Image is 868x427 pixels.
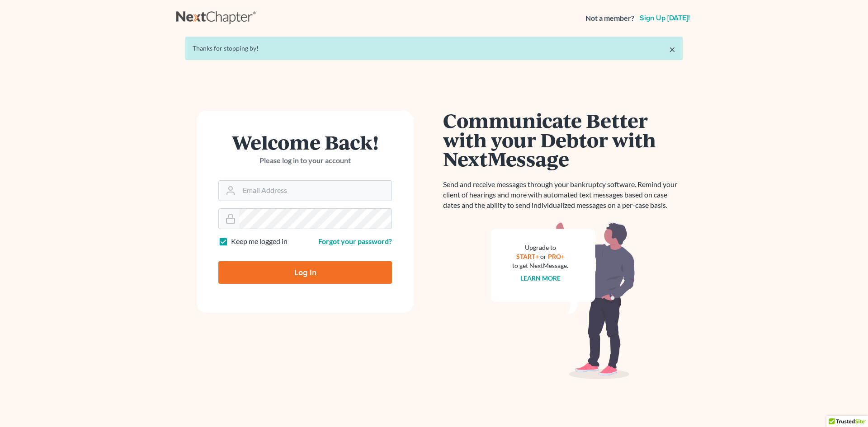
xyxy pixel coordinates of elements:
a: × [669,44,675,55]
a: Learn more [520,274,561,282]
p: Please log in to your account [218,155,392,166]
label: Keep me logged in [231,236,288,247]
div: Upgrade to [512,243,568,252]
input: Email Address [239,181,392,201]
strong: Not a member? [585,13,634,23]
img: nextmessage_bg-59042aed3d76b12b5cd301f8e5b87938c9018125f34e5fa2b7a6b67550977c72.svg [491,221,635,380]
a: START+ [516,253,539,260]
div: Thanks for stopping by! [193,44,675,53]
a: Sign up [DATE]! [638,14,692,22]
span: or [540,253,547,260]
input: Log In [218,261,392,284]
div: to get NextMessage. [512,261,568,270]
h1: Communicate Better with your Debtor with NextMessage [443,111,683,169]
a: Forgot your password? [318,237,392,245]
p: Send and receive messages through your bankruptcy software. Remind your client of hearings and mo... [443,179,683,211]
h1: Welcome Back! [218,132,392,152]
a: PRO+ [548,253,565,260]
